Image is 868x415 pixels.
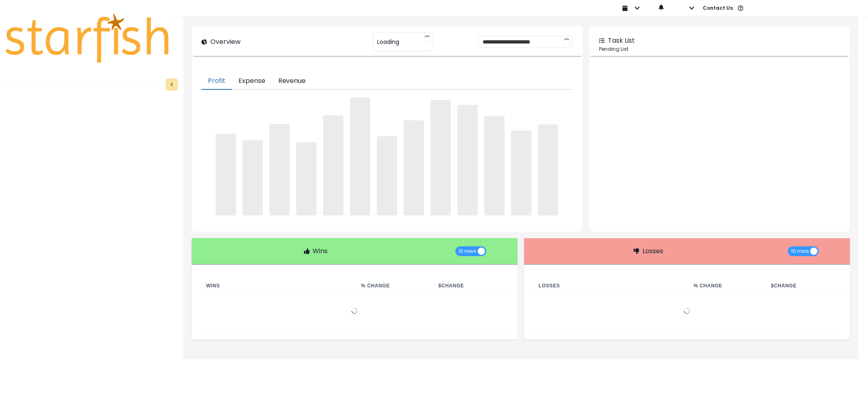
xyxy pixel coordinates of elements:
span: ‌ [404,120,424,215]
p: Pending List [599,46,840,53]
p: Wins [313,246,328,256]
span: ‌ [323,115,343,215]
span: Loading [377,33,399,50]
span: ‌ [269,124,290,215]
span: ‌ [296,142,317,215]
span: ‌ [350,98,370,215]
span: ‌ [377,136,397,215]
span: ‌ [216,134,236,215]
th: $ Change [432,281,509,291]
button: Expense [232,73,272,90]
span: ‌ [457,105,478,215]
span: ‌ [538,124,558,215]
th: % Change [687,281,764,291]
span: ‌ [243,140,263,215]
span: ‌ [511,130,531,215]
span: 10 rows [459,246,477,256]
th: $ Change [765,281,842,291]
p: Overview [210,37,241,47]
th: Wins [200,281,355,291]
th: Losses [532,281,687,291]
button: Profit [201,73,232,90]
th: % Change [354,281,432,291]
p: Task List [608,36,635,46]
span: ‌ [484,116,505,215]
p: Losses [643,246,663,256]
button: Revenue [272,73,313,90]
span: ‌ [431,100,451,215]
span: 10 rows [791,246,809,256]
